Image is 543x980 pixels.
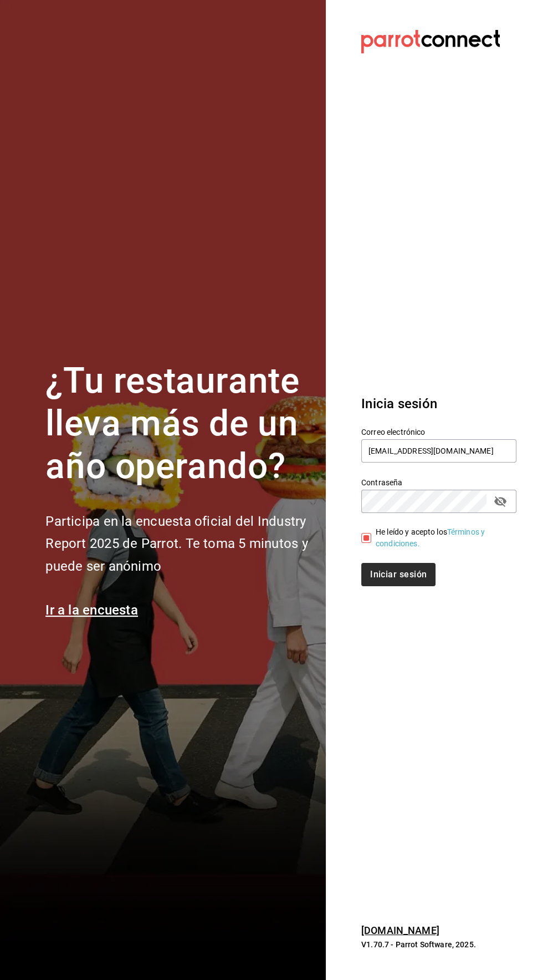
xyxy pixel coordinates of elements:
p: V1.70.7 - Parrot Software, 2025. [361,939,516,950]
a: [DOMAIN_NAME] [361,925,439,936]
h2: Participa en la encuesta oficial del Industry Report 2025 de Parrot. Te toma 5 minutos y puede se... [45,510,313,578]
div: He leído y acepto los [376,526,508,550]
input: Ingresa tu correo electrónico [361,439,516,463]
h3: Inicia sesión [361,394,516,414]
button: Iniciar sesión [361,563,436,586]
h1: ¿Tu restaurante lleva más de un año operando? [45,360,313,488]
label: Contraseña [361,479,516,486]
a: Ir a la encuesta [45,602,138,618]
label: Correo electrónico [361,428,516,436]
button: passwordField [491,492,510,511]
